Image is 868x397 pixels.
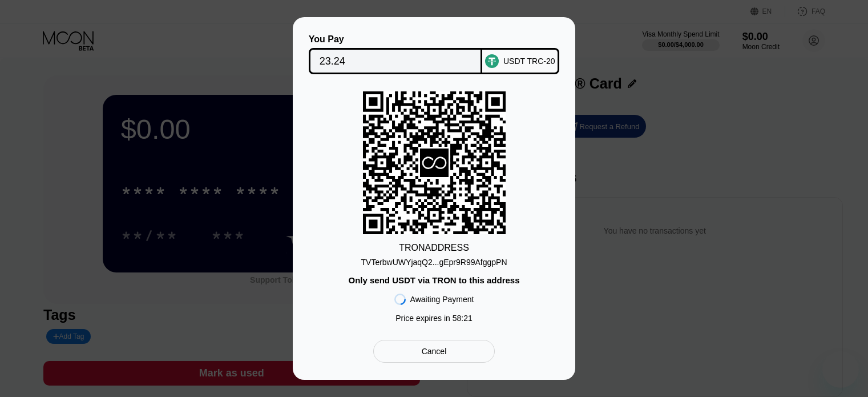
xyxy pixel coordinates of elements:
[395,314,473,323] div: Price expires in
[410,295,474,304] div: Awaiting Payment
[309,34,483,45] div: You Pay
[503,57,555,66] div: USDT TRC-20
[822,351,859,388] iframe: Button to launch messaging window
[361,258,507,267] div: TVTerbwUWYjaqQ2...gEpr9R99AfggpPN
[373,340,495,363] div: Cancel
[453,314,473,323] span: 58 : 21
[399,243,469,253] div: TRON ADDRESS
[422,346,447,356] div: Cancel
[348,275,519,285] div: Only send USDT via TRON to this address
[310,34,558,74] div: You PayUSDT TRC-20
[361,253,507,267] div: TVTerbwUWYjaqQ2...gEpr9R99AfggpPN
